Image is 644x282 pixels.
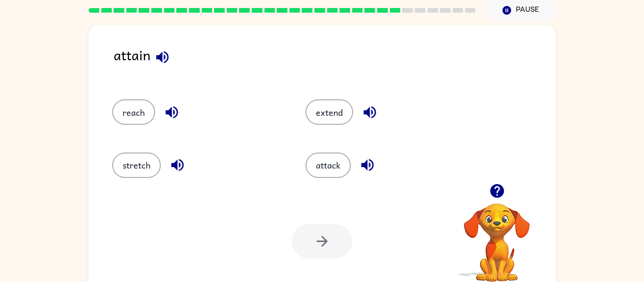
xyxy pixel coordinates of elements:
button: extend [305,99,353,125]
div: attain [114,44,555,81]
button: attack [305,153,351,178]
button: stretch [112,153,161,178]
button: reach [112,99,155,125]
